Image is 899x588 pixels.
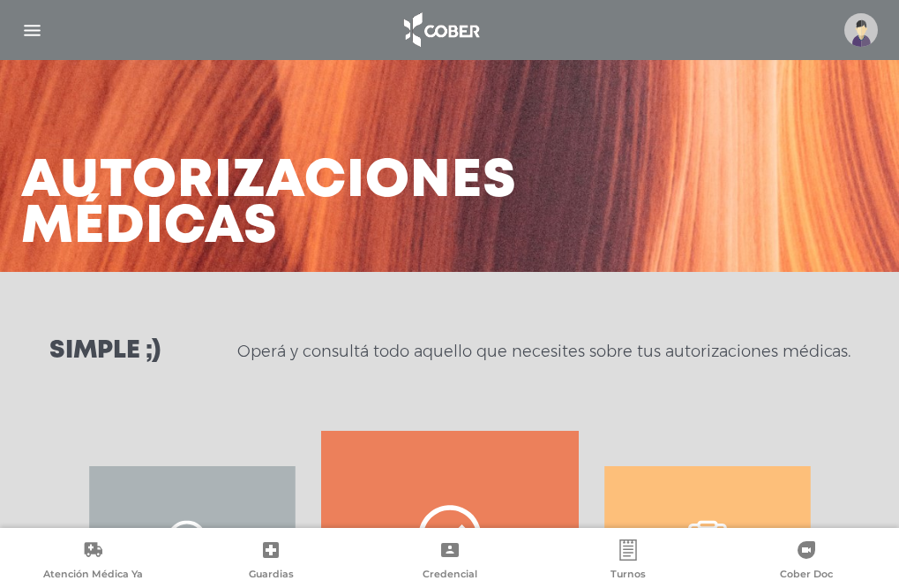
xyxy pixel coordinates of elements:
a: Cober Doc [717,539,895,584]
span: Guardias [249,568,294,584]
span: Credencial [423,568,477,584]
span: Turnos [611,568,646,584]
a: Atención Médica Ya [4,539,182,584]
span: Atención Médica Ya [43,568,143,584]
span: Cober Doc [780,568,833,584]
a: Guardias [182,539,360,584]
img: Cober_menu-lines-white.svg [21,19,43,41]
img: logo_cober_home-white.png [394,9,487,51]
h3: Autorizaciones médicas [21,159,517,251]
p: Operá y consultá todo aquello que necesites sobre tus autorizaciones médicas. [237,341,850,362]
h3: Simple ;) [49,339,161,364]
a: Credencial [360,539,538,584]
img: profile-placeholder.svg [844,13,878,47]
a: Turnos [539,539,717,584]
